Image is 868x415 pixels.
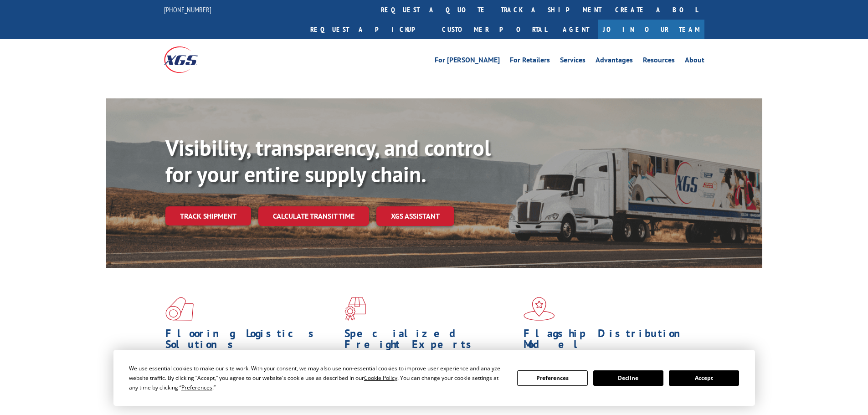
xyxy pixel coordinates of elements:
[165,297,194,321] img: xgs-icon-total-supply-chain-intelligence-red
[344,328,517,354] h1: Specialized Freight Experts
[510,56,550,67] a: For Retailers
[258,206,369,226] a: Calculate transit time
[596,56,633,67] a: Advantages
[165,133,491,188] b: Visibility, transparency, and control for your entire supply chain.
[129,364,506,392] div: We use essential cookies to make our site work. With your consent, we may also use non-essential ...
[165,206,251,225] a: Track shipment
[303,20,435,39] a: Request a pickup
[364,374,397,382] span: Cookie Policy
[524,297,555,321] img: xgs-icon-flagship-distribution-model-red
[164,5,211,14] a: [PHONE_NUMBER]
[113,350,755,406] div: Cookie Consent Prompt
[524,328,696,354] h1: Flagship Distribution Model
[435,56,500,67] a: For [PERSON_NAME]
[598,20,704,39] a: Join Our Team
[560,56,586,67] a: Services
[593,370,663,386] button: Decline
[344,297,366,321] img: xgs-icon-focused-on-flooring-red
[517,370,587,386] button: Preferences
[643,56,675,67] a: Resources
[376,206,454,226] a: XGS ASSISTANT
[435,20,554,39] a: Customer Portal
[685,56,704,67] a: About
[669,370,739,386] button: Accept
[165,328,338,354] h1: Flooring Logistics Solutions
[181,384,212,391] span: Preferences
[554,20,598,39] a: Agent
